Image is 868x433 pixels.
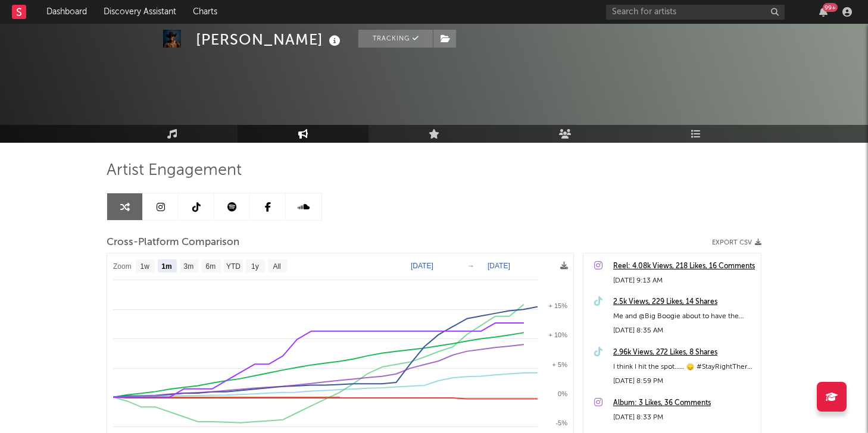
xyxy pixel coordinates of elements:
div: [PERSON_NAME] [196,30,344,49]
button: Export CSV [712,239,761,246]
div: [DATE] 9:13 AM [613,274,755,288]
a: 2.96k Views, 272 Likes, 8 Shares [613,346,755,360]
text: YTD [226,262,241,271]
button: 99+ [819,7,828,17]
text: 3m [184,262,194,271]
div: 99 + [823,3,838,12]
a: Reel: 4.08k Views, 218 Likes, 16 Comments [613,259,755,274]
text: 6m [206,262,216,271]
a: Album: 3 Likes, 36 Comments [613,396,755,410]
text: + 10% [549,331,568,338]
text: 1w [140,262,150,271]
text: 0% [558,390,567,397]
div: [DATE] 8:35 AM [613,324,755,338]
text: [DATE] [411,262,433,270]
div: [DATE] 8:33 PM [613,410,755,425]
text: Zoom [113,262,132,271]
a: 2.5k Views, 229 Likes, 14 Shares [613,295,755,309]
text: 1y [251,262,259,271]
div: I think I hit the spot…… 🙂‍↕️ #StayRightThere #MikeClarkJr #KeepOnSteppin [613,360,755,374]
text: -5% [555,419,567,426]
div: Me and @Big Boogie about to have the whole world steppin! 😤😤😤 #MikeClarkJr #BigBoogie #linedancer... [613,309,755,324]
text: → [467,262,474,270]
span: Cross-Platform Comparison [107,236,239,250]
text: + 5% [552,361,568,368]
text: All [273,262,280,271]
span: Artist Engagement [107,164,242,178]
div: [DATE] 8:59 PM [613,374,755,388]
text: [DATE] [488,262,510,270]
text: 1m [161,262,171,271]
button: Tracking [358,30,433,48]
text: + 15% [549,302,568,309]
input: Search for artists [606,5,785,20]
